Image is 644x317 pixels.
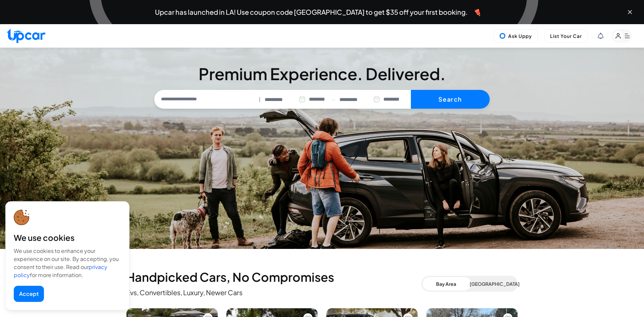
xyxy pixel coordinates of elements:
img: cookie-icon.svg [14,210,30,225]
button: Accept [14,286,44,302]
img: Uppy [499,33,506,39]
p: Evs, Convertibles, Luxury, Newer Cars [126,288,421,297]
button: Ask Uppy [493,29,538,43]
h3: Premium Experience. Delivered. [154,66,490,82]
button: Close banner [627,9,633,15]
div: We use cookies to enhance your experience on our site. By accepting, you consent to their use. Re... [14,247,121,279]
span: — [331,96,335,103]
button: List Your Car [544,29,588,43]
span: | [259,96,261,103]
button: Search [411,90,490,109]
span: Upcar has launched in LA! Use coupon code [GEOGRAPHIC_DATA] to get $35 off your first booking. [155,9,468,15]
div: We use cookies [14,232,121,243]
button: [GEOGRAPHIC_DATA] [470,277,517,290]
img: Upcar Logo [7,29,45,43]
h2: Handpicked Cars, No Compromises [126,270,421,284]
button: Bay Area [423,277,470,290]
